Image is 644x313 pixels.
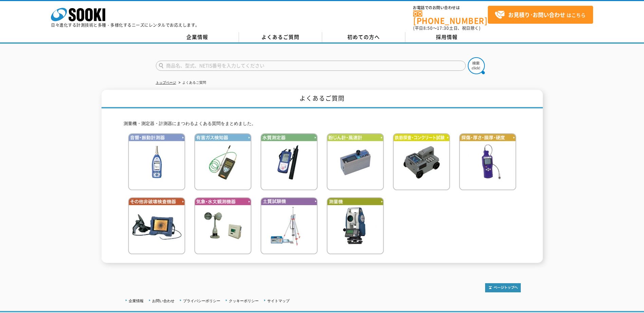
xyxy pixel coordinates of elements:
[347,33,380,41] span: 初めての方へ
[129,299,144,303] a: 企業情報
[267,299,290,303] a: サイトマップ
[508,11,565,19] strong: お見積り･お問い合わせ
[413,25,480,31] span: (平日 ～ 土日、祝日除く)
[152,299,174,303] a: お問い合わせ
[260,133,318,190] img: 水質測定器
[327,197,384,254] img: 測量機
[102,90,543,108] h1: よくあるご質問
[194,133,252,190] img: 有害ガス検知器
[413,6,488,10] span: お電話でのお問い合わせは
[405,32,489,42] a: 採用情報
[260,197,318,254] img: 土質試験機
[51,23,200,27] p: 日々進化する計測技術と多種・多様化するニーズにレンタルでお応えします。
[488,6,593,24] a: お見積り･お問い合わせはこちら
[322,32,405,42] a: 初めての方へ
[156,32,239,42] a: 企業情報
[183,299,220,303] a: プライバシーポリシー
[128,133,185,190] img: 音響・振動計測器
[413,11,488,24] a: [PHONE_NUMBER]
[459,133,516,190] img: 探傷・厚さ・膜厚・硬度
[327,133,384,190] img: 粉じん計・風速計
[437,25,449,31] span: 17:30
[239,32,322,42] a: よくあるご質問
[468,57,485,74] img: btn_search.png
[128,197,185,254] img: その他非破壊検査機器
[177,79,206,86] li: よくあるご質問
[156,61,466,71] input: 商品名、型式、NETIS番号を入力してください
[229,299,259,303] a: クッキーポリシー
[485,283,521,292] img: トップページへ
[124,120,521,127] p: 測量機・測定器・計測器にまつわるよくある質問をまとめました。
[423,25,433,31] span: 8:50
[156,81,176,84] a: トップページ
[393,133,450,190] img: 鉄筋検査・コンクリート試験
[194,197,252,254] img: 気象・水文観測機器
[495,10,586,20] span: はこちら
